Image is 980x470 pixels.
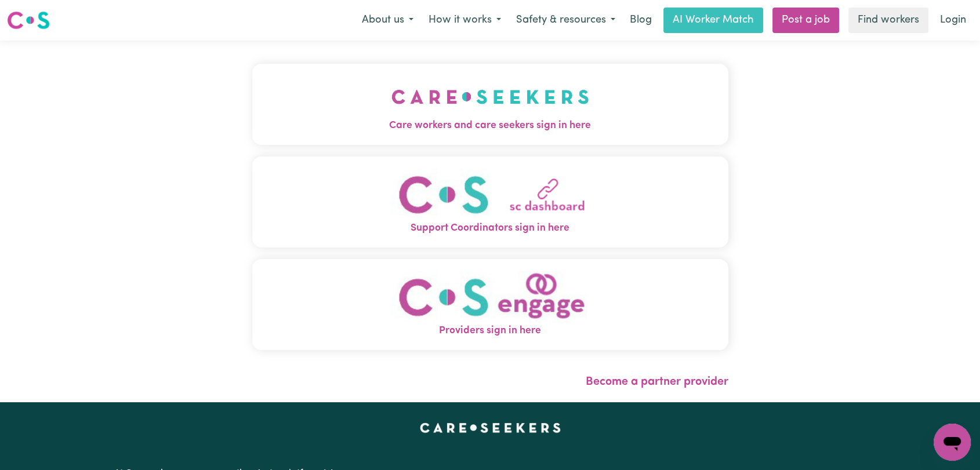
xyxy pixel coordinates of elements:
[934,424,971,461] iframe: Button to launch messaging window
[933,8,973,33] a: Login
[7,7,50,34] a: Careseekers logo
[623,8,659,33] a: Blog
[420,423,561,432] a: Careseekers home page
[252,118,728,133] span: Care workers and care seekers sign in here
[252,221,728,236] span: Support Coordinators sign in here
[252,323,728,338] span: Providers sign in here
[252,259,728,350] button: Providers sign in here
[421,8,509,32] button: How it works
[252,156,728,247] button: Support Coordinators sign in here
[586,376,728,388] a: Become a partner provider
[772,8,839,33] a: Post a job
[252,64,728,145] button: Care workers and care seekers sign in here
[848,8,928,33] a: Find workers
[7,10,50,31] img: Careseekers logo
[354,8,421,32] button: About us
[509,8,623,32] button: Safety & resources
[663,8,763,33] a: AI Worker Match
